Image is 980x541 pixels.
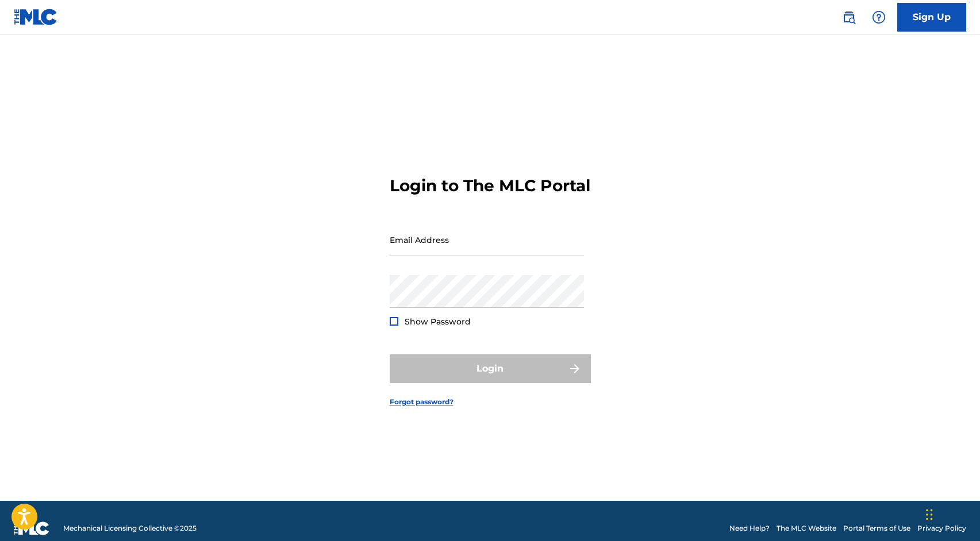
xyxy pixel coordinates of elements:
img: search [842,10,856,24]
a: Privacy Policy [917,523,966,534]
span: Show Password [405,316,471,327]
a: Sign Up [897,3,966,32]
iframe: Chat Widget [923,486,980,541]
div: Drag [926,497,933,532]
a: Need Help? [729,523,770,534]
span: Mechanical Licensing Collective © 2025 [63,523,197,534]
img: logo [14,521,49,535]
a: Public Search [837,6,860,29]
a: The MLC Website [777,523,836,534]
img: help [872,10,886,24]
h3: Login to The MLC Portal [390,176,590,196]
a: Portal Terms of Use [843,523,910,534]
div: Help [867,6,890,29]
img: MLC Logo [14,9,58,25]
a: Forgot password? [390,397,454,407]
